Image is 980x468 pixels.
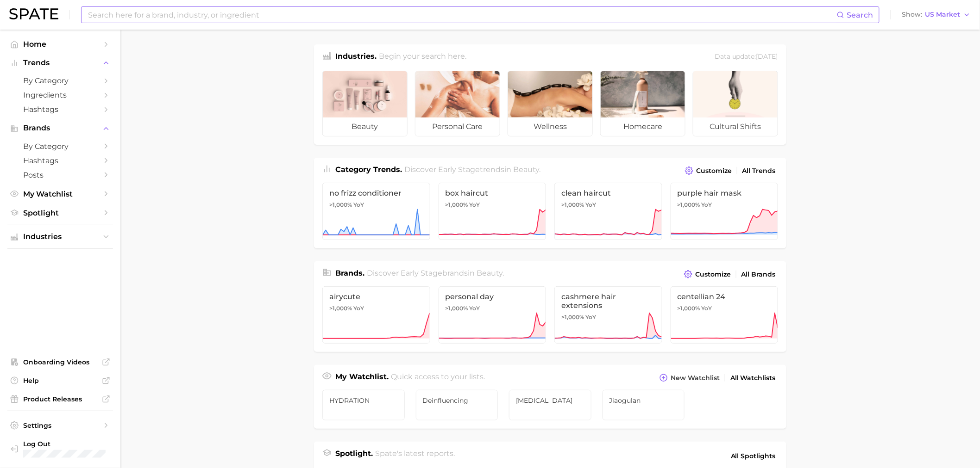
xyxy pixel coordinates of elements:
a: Spotlight [7,206,113,220]
span: centellian 24 [678,292,772,301]
span: YoY [470,201,480,209]
span: beauty [477,269,503,277]
span: >1,000% [678,305,700,312]
span: cashmere hair extensions [561,292,655,310]
span: YoY [353,305,364,312]
span: >1,000% [446,305,468,312]
span: Jiaogulan [609,397,678,404]
span: clean haircut [561,189,655,197]
span: YoY [702,305,712,312]
a: centellian 24>1,000% YoY [671,286,779,344]
span: [MEDICAL_DATA] [516,397,584,404]
a: Hashtags [7,154,113,168]
a: Deinfluencing [416,390,498,420]
button: Customize [683,164,734,177]
span: YoY [585,201,596,209]
span: Onboarding Videos [23,358,97,366]
span: HYDRATION [329,397,398,404]
a: [MEDICAL_DATA] [509,390,591,420]
a: Log out. Currently logged in with e-mail lauren.alexander@emersongroup.com. [7,437,113,461]
span: Hashtags [23,105,97,114]
a: beauty [322,71,408,136]
span: All Spotlights [731,450,776,462]
button: ShowUS Market [900,9,973,21]
a: Hashtags [7,102,113,117]
a: Ingredients [7,88,113,102]
a: by Category [7,139,113,154]
span: Help [23,376,97,385]
a: Onboarding Videos [7,355,113,369]
span: YoY [470,305,480,312]
a: Product Releases [7,392,113,406]
span: Hashtags [23,156,97,165]
span: >1,000% [678,201,700,208]
h2: Spate's latest reports. [376,448,455,464]
span: box haircut [446,189,540,197]
a: by Category [7,74,113,88]
span: no frizz conditioner [329,189,423,197]
span: Spotlight [23,209,97,217]
button: Trends [7,56,113,70]
span: airycute [329,292,423,301]
span: Brands [23,124,97,132]
span: Customize [695,271,731,278]
span: Deinfluencing [423,397,491,404]
input: Search here for a brand, industry, or ingredient [87,7,837,23]
h1: Spotlight. [335,448,373,464]
span: Product Releases [23,395,97,403]
span: wellness [508,117,592,136]
span: Category Trends . [335,165,402,174]
h2: Begin your search here. [379,51,467,63]
a: personal day>1,000% YoY [439,286,547,344]
a: personal care [415,71,500,136]
h2: Quick access to your lists. [391,371,485,384]
span: by Category [23,76,97,85]
a: Home [7,37,113,51]
h1: Industries. [335,51,377,63]
a: clean haircut>1,000% YoY [554,183,662,240]
span: Settings [23,421,97,430]
button: Brands [7,121,113,135]
a: wellness [508,71,593,136]
span: >1,000% [561,201,584,208]
a: All Brands [739,268,778,281]
span: YoY [353,201,364,209]
a: cashmere hair extensions>1,000% YoY [554,286,662,344]
button: New Watchlist [657,371,722,384]
span: >1,000% [446,201,468,208]
span: US Market [925,12,961,17]
span: purple hair mask [678,189,772,197]
img: SPATE [9,8,58,19]
span: All Watchlists [730,374,776,382]
span: New Watchlist [671,374,720,382]
a: airycute>1,000% YoY [322,286,430,344]
span: Ingredients [23,91,97,99]
span: YoY [702,201,712,209]
span: Customize [696,167,732,175]
span: Trends [23,59,97,67]
span: beauty [323,117,407,136]
a: My Watchlist [7,187,113,201]
div: Data update: [DATE] [715,51,778,63]
a: purple hair mask>1,000% YoY [671,183,779,240]
span: by Category [23,142,97,151]
span: Search [847,11,873,19]
span: Posts [23,171,97,179]
span: Industries [23,233,97,241]
span: All Trends [742,167,776,175]
a: no frizz conditioner>1,000% YoY [322,183,430,240]
span: >1,000% [561,314,584,320]
span: personal care [415,117,500,136]
span: Show [902,12,923,17]
a: homecare [600,71,685,136]
span: beauty [514,165,540,174]
span: Discover Early Stage brands in . [367,269,504,277]
span: Discover Early Stage trends in . [405,165,541,174]
span: homecare [601,117,685,136]
a: All Spotlights [729,448,778,464]
a: HYDRATION [322,390,405,420]
span: YoY [585,314,596,321]
span: >1,000% [329,201,352,208]
span: All Brands [741,271,776,278]
a: Posts [7,168,113,182]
